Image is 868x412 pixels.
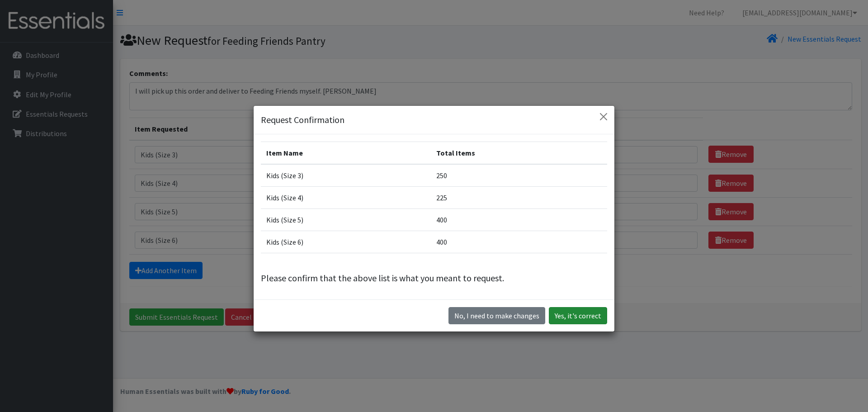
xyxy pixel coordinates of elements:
th: Item Name [261,142,431,165]
td: Kids (Size 3) [261,164,431,187]
h5: Request Confirmation [261,113,344,127]
td: Kids (Size 6) [261,231,431,253]
button: No I need to make changes [448,307,545,324]
td: Kids (Size 5) [261,209,431,231]
p: Please confirm that the above list is what you meant to request. [261,271,607,285]
td: 225 [431,187,607,209]
td: 400 [431,209,607,231]
td: Kids (Size 4) [261,187,431,209]
td: 250 [431,164,607,187]
button: Yes, it's correct [549,307,607,324]
th: Total Items [431,142,607,165]
td: 400 [431,231,607,253]
button: Close [596,109,611,124]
